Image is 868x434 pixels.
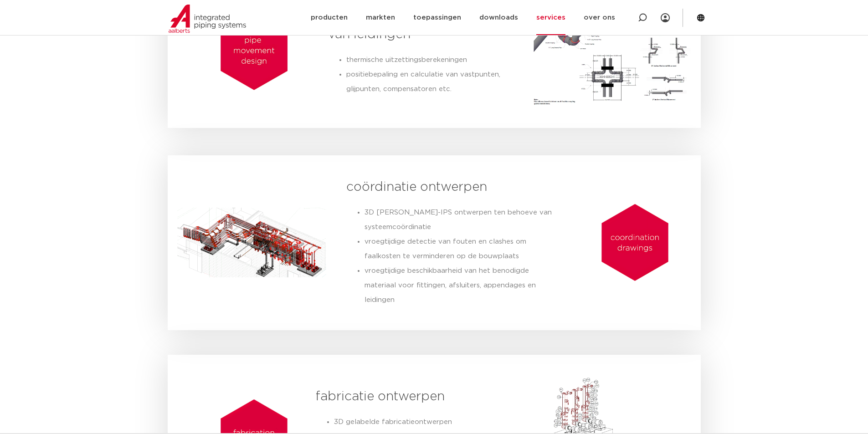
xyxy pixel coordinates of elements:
[346,178,560,196] h3: coördinatie ontwerpen
[316,388,472,406] h3: fabricatie ontwerpen
[334,415,472,429] li: 3D gelabelde fabricatieontwerpen
[365,264,560,307] li: vroegtijdige beschikbaarheid van het benodigde materiaal voor fittingen, afsluiters, appendages e...
[346,53,524,67] li: thermische uitzettingsberekeningen​
[661,8,670,28] div: my IPS
[365,235,560,264] li: vroegtijdige detectie van fouten en clashes om faalkosten te verminderen op de bouwplaats
[346,67,524,97] li: positiebepaling en calculatie van vastpunten, glijpunten, compensatoren etc.​
[365,205,560,235] li: 3D [PERSON_NAME]-IPS ontwerpen ten behoeve van systeemcoördinatie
